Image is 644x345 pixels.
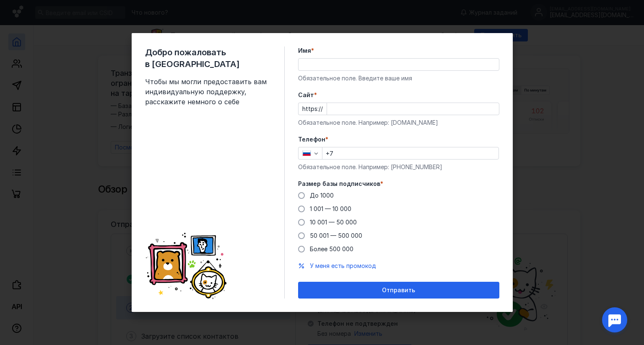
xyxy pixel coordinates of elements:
span: Более 500 000 [310,245,353,252]
span: У меня есть промокод [310,262,376,269]
span: Добро пожаловать в [GEOGRAPHIC_DATA] [145,46,271,70]
span: Чтобы мы могли предоставить вам индивидуальную поддержку, расскажите немного о себе [145,77,271,107]
div: Обязательное поле. Например: [PHONE_NUMBER] [298,163,499,171]
button: Отправить [298,282,499,299]
span: Телефон [298,135,325,144]
div: Обязательное поле. Введите ваше имя [298,74,499,82]
span: Cайт [298,91,314,99]
button: У меня есть промокод [310,262,376,270]
span: 50 001 — 500 000 [310,232,362,239]
span: Имя [298,46,311,55]
span: 1 001 — 10 000 [310,205,351,212]
span: Отправить [382,287,415,294]
span: 10 001 — 50 000 [310,219,357,226]
span: Размер базы подписчиков [298,180,380,188]
span: До 1000 [310,192,334,199]
div: Обязательное поле. Например: [DOMAIN_NAME] [298,118,499,127]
